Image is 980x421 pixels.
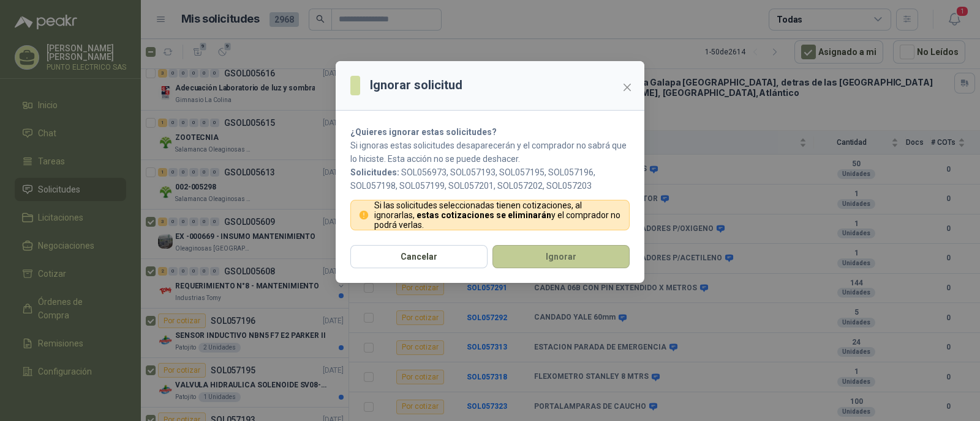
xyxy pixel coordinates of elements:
p: Si ignoras estas solicitudes desaparecerán y el comprador no sabrá que lo hiciste. Esta acción no... [350,139,630,166]
strong: estas cotizaciones se eliminarán [417,210,551,220]
span: close [622,82,632,92]
h3: Ignorar solicitud [370,76,462,95]
b: Solicitudes: [350,167,399,177]
strong: ¿Quieres ignorar estas solicitudes? [350,127,497,137]
button: Close [617,78,637,97]
button: Cancelar [350,245,488,268]
p: Si las solicitudes seleccionadas tienen cotizaciones, al ignorarlas, y el comprador no podrá verlas. [374,200,622,230]
button: Ignorar [492,245,630,268]
p: SOL056973, SOL057193, SOL057195, SOL057196, SOL057198, SOL057199, SOL057201, SOL057202, SOL057203 [350,166,630,192]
